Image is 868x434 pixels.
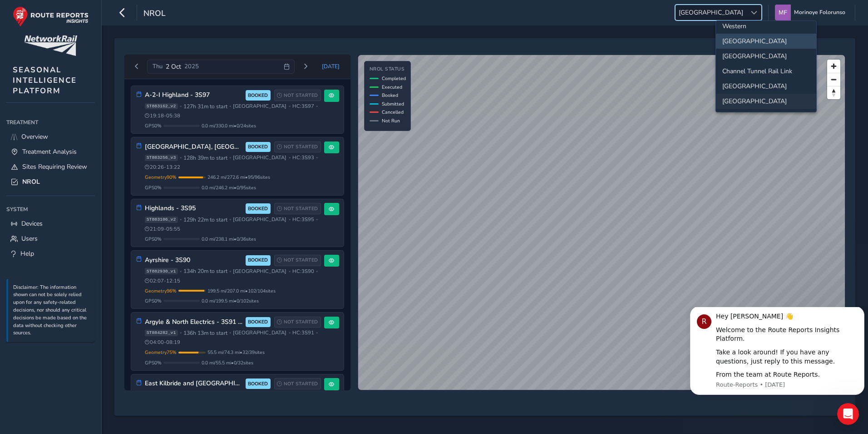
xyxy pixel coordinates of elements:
[358,55,845,390] canvas: Map
[837,403,859,425] iframe: Intercom live chat
[716,94,816,109] li: East Midlands
[180,269,182,274] span: •
[180,155,182,160] span: •
[129,61,144,72] button: Previous day
[202,359,253,366] span: 0.0 mi / 55.5 mi • 0 / 32 sites
[248,380,268,388] span: BOOKED
[292,216,314,223] span: HC: 3S95
[382,84,402,91] span: Executed
[183,329,227,337] span: 136h 13m to start
[382,75,406,82] span: Completed
[145,268,178,274] span: ST882930_v1
[292,154,314,161] span: HC: 3S93
[229,269,231,274] span: •
[6,174,95,189] a: NROL
[233,154,286,161] span: [GEOGRAPHIC_DATA]
[248,143,268,151] span: BOOKED
[13,65,77,96] span: SEASONAL INTELLIGENCE PLATFORM
[145,217,178,223] span: ST883106_v2
[207,288,276,294] span: 199.5 mi / 207.0 mi • 102 / 104 sites
[233,329,286,336] span: [GEOGRAPHIC_DATA]
[153,62,163,71] span: Thu
[202,236,256,242] span: 0.0 mi / 238.1 mi • 0 / 36 sites
[322,63,340,70] span: [DATE]
[183,103,227,110] span: 127h 31m to start
[233,268,286,275] span: [GEOGRAPHIC_DATA]
[6,231,95,246] a: Users
[827,60,840,73] button: Zoom in
[382,101,404,107] span: Submitted
[10,7,25,22] div: Profile image for Route-Reports
[6,116,95,129] div: Treatment
[183,267,227,275] span: 134h 20m to start
[248,205,268,212] span: BOOKED
[145,318,242,326] h3: Argyle & North Electrics - 3S91 AM
[22,162,87,171] span: Sites Requiring Review
[316,155,318,160] span: •
[686,307,868,400] iframe: Intercom notifications message
[202,122,256,129] span: 0.0 mi / 330.0 mi • 0 / 24 sites
[382,117,400,124] span: Not Run
[716,34,816,49] li: Scotland
[180,330,182,335] span: •
[145,359,162,366] span: GPS 0 %
[6,129,95,144] a: Overview
[292,103,314,110] span: HC: 3S97
[145,174,177,181] span: Geometry 90 %
[316,104,318,109] span: •
[6,246,95,261] a: Help
[6,144,95,159] a: Treatment Analysis
[382,109,404,116] span: Cancelled
[775,5,848,20] button: Morinoye Folorunso
[316,330,318,335] span: •
[145,380,242,388] h3: East Kilbride and [GEOGRAPHIC_DATA]
[289,155,291,160] span: •
[202,298,259,304] span: 0.0 mi / 199.5 mi • 0 / 102 sites
[22,147,77,156] span: Treatment Analysis
[716,64,816,79] li: Channel Tunnel Rail Link
[289,217,291,222] span: •
[145,122,162,129] span: GPS 0 %
[233,103,286,110] span: [GEOGRAPHIC_DATA]
[24,35,77,56] img: customer logo
[248,257,268,264] span: BOOKED
[229,330,231,335] span: •
[284,92,318,99] span: NOT STARTED
[382,92,398,99] span: Booked
[202,184,256,191] span: 0.0 mi / 246.2 mi • 0 / 95 sites
[676,5,746,20] span: [GEOGRAPHIC_DATA]
[143,8,166,20] span: NROL
[145,205,242,212] h3: Highlands - 3S95
[180,104,182,109] span: •
[145,143,242,151] h3: [GEOGRAPHIC_DATA], [GEOGRAPHIC_DATA], [GEOGRAPHIC_DATA] 3S93
[6,216,95,231] a: Devices
[6,202,95,216] div: System
[30,5,171,72] div: Message content
[716,19,816,34] li: Western
[145,112,181,119] span: 19:18 - 05:38
[184,62,199,71] span: 2025
[145,164,181,171] span: 20:26 - 13:22
[145,339,181,346] span: 04:00 - 08:19
[183,154,227,161] span: 128h 39m to start
[284,205,318,212] span: NOT STARTED
[30,74,171,82] p: Message from Route-Reports, sent 1w ago
[284,143,318,151] span: NOT STARTED
[316,217,318,222] span: •
[370,66,406,72] h4: NROL Status
[145,349,177,356] span: Geometry 75 %
[13,6,89,27] img: rr logo
[775,5,791,20] img: diamond-layout
[145,155,178,161] span: ST883256_v3
[316,60,346,73] button: Today
[22,177,40,186] span: NROL
[289,269,291,274] span: •
[30,5,171,14] div: Hey [PERSON_NAME] 👋
[21,219,43,228] span: Devices
[207,174,270,181] span: 246.2 mi / 272.6 mi • 95 / 96 sites
[145,226,181,232] span: 21:09 - 05:55
[827,86,840,99] button: Reset bearing to north
[289,330,291,335] span: •
[6,159,95,174] a: Sites Requiring Review
[233,216,286,223] span: [GEOGRAPHIC_DATA]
